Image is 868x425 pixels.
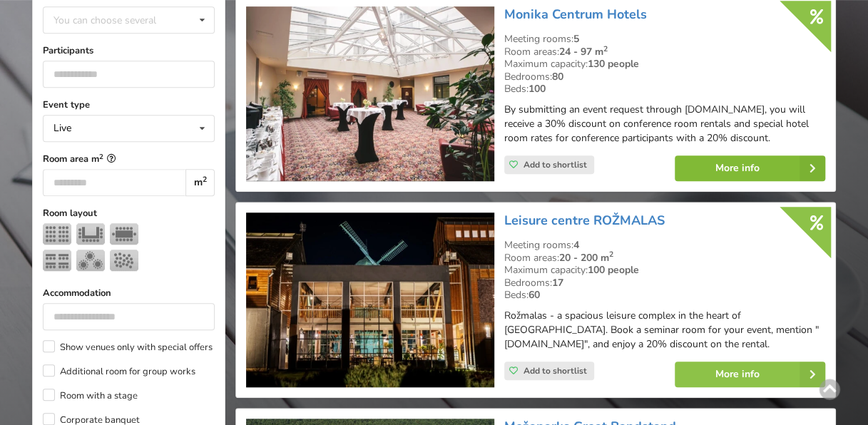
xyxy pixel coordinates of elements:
strong: 100 people [588,263,639,277]
strong: 24 - 97 m [559,45,608,58]
strong: 100 [529,82,546,96]
img: Boardroom [110,223,138,245]
img: Theater [43,223,71,245]
label: Accommodation [43,286,215,300]
sup: 2 [99,152,103,161]
p: By submitting an event request through [DOMAIN_NAME], you will receive a 30% discount on conferen... [504,103,825,145]
p: Rožmalas - a spacious leisure complex in the heart of [GEOGRAPHIC_DATA]. Book a seminar room for ... [504,309,825,352]
div: Meeting rooms: [504,239,825,252]
img: Unusual venues | Ceraukste | Leisure centre ROŽMALAS [246,212,494,387]
a: Monika Centrum Hotels [504,6,647,23]
strong: 130 people [588,57,639,71]
strong: 80 [552,70,563,83]
div: Maximum capacity: [504,264,825,277]
div: Meeting rooms: [504,33,825,46]
img: U-shape [76,223,105,245]
div: Bedrooms: [504,277,825,290]
div: Room areas: [504,46,825,58]
div: Live [53,123,71,133]
img: Banquet [76,250,105,271]
span: Add to shortlist [524,159,587,170]
div: Room areas: [504,252,825,265]
label: Show venues only with special offers [43,340,213,354]
strong: 20 - 200 m [559,251,613,265]
strong: 17 [552,276,563,290]
div: Beds: [504,83,825,96]
sup: 2 [203,174,207,185]
strong: 4 [573,238,579,252]
strong: 60 [529,288,540,302]
div: You can choose several [50,12,188,29]
label: Room layout [43,206,215,220]
div: m [185,169,215,196]
label: Room with a stage [43,389,138,403]
label: Participants [43,43,215,58]
sup: 2 [603,43,608,54]
div: Bedrooms: [504,71,825,83]
img: Classroom [43,250,71,271]
label: Additional room for group works [43,364,195,379]
strong: 5 [573,32,579,46]
sup: 2 [609,249,613,260]
a: Leisure centre ROŽMALAS [504,212,665,229]
label: Event type [43,98,215,112]
div: Beds: [504,289,825,302]
span: Add to shortlist [524,365,587,377]
img: Reception [110,250,138,271]
a: More info [675,362,825,387]
img: Hotel | Riga | Monika Centrum Hotels [246,6,494,181]
label: Room area m [43,152,215,166]
a: More info [675,155,825,181]
div: Maximum capacity: [504,58,825,71]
